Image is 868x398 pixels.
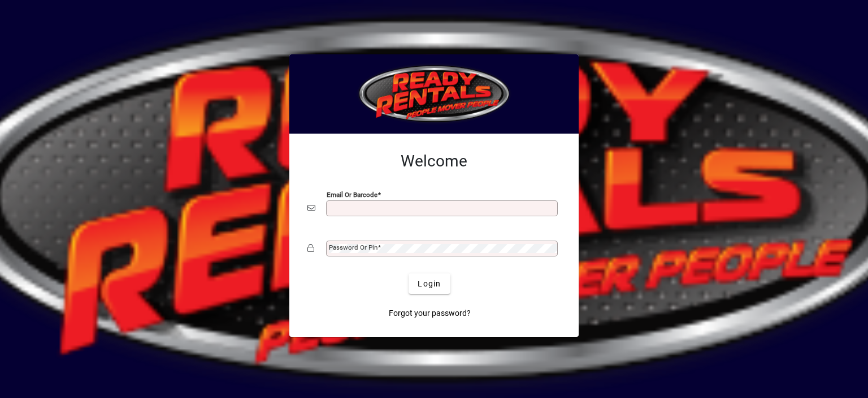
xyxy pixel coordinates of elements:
[327,191,377,199] mat-label: Email or Barcode
[307,152,561,171] h2: Welcome
[409,273,450,294] button: Login
[389,307,471,319] span: Forgot your password?
[384,303,475,323] a: Forgot your password?
[418,278,441,290] span: Login
[329,243,377,251] mat-label: Password or Pin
